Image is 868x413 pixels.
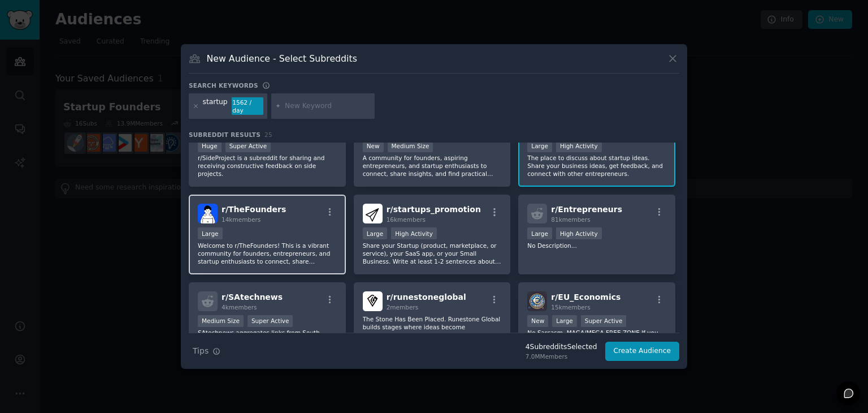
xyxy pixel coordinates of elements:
span: 16k members [387,216,426,223]
div: High Activity [391,227,437,239]
div: New [527,315,548,327]
button: Create Audience [605,342,680,361]
span: r/ runestoneglobal [387,292,466,302]
img: TheFounders [198,204,218,223]
div: Medium Size [388,140,433,152]
span: 14k members [222,216,261,223]
p: SAtechnews aggregates links from South African and sub-Saharan technology news websites. [198,329,337,352]
img: startups_promotion [363,204,383,223]
p: Share your Startup (product, marketplace, or service), your SaaS app, or your Small Business. Wri... [363,242,502,265]
p: No Sarcasm. MAGA/MEGA FREE ZONE If you critisise something you have to offer alternatives in the ... [527,329,666,352]
input: New Keyword [285,101,371,111]
div: 1562 / day [232,97,263,115]
div: Super Active [248,315,293,327]
span: r/ Entrepreneurs [551,205,622,214]
span: r/ EU_Economics [551,292,620,302]
div: 4 Subreddit s Selected [526,342,597,352]
span: Tips [193,345,209,357]
p: r/SideProject is a subreddit for sharing and receiving constructive feedback on side projects. [198,154,337,178]
h3: Search keywords [189,81,258,89]
span: r/ SAtechnews [222,292,283,302]
p: No Description... [527,242,666,249]
div: startup [203,97,228,115]
div: Medium Size [198,315,244,327]
p: The Stone Has Been Placed. Runestone Global builds stages where ideas become movements. This subr... [363,315,502,339]
span: 25 [264,131,272,138]
span: 2 members [387,304,419,311]
span: Subreddit Results [189,131,261,139]
div: Huge [198,140,222,152]
div: Large [198,227,223,239]
img: runestoneglobal [363,291,383,311]
div: High Activity [556,227,602,239]
p: A community for founders, aspiring entrepreneurs, and startup enthusiasts to connect, share insig... [363,154,502,178]
div: Large [363,227,388,239]
img: EU_Economics [527,291,547,311]
p: Welcome to r/TheFounders! This is a vibrant community for founders, entrepreneurs, and startup en... [198,242,337,265]
span: 81k members [551,216,590,223]
button: Tips [189,341,224,361]
span: r/ startups_promotion [387,205,481,214]
span: 15k members [551,304,590,311]
div: Super Active [581,315,627,327]
p: The place to discuss about startup ideas. Share your business ideas, get feedback, and connect wi... [527,154,666,178]
div: 7.0M Members [526,352,597,360]
h3: New Audience - Select Subreddits [207,53,357,64]
div: Large [552,315,577,327]
div: High Activity [556,140,602,152]
div: Large [527,140,552,152]
span: r/ TheFounders [222,205,286,214]
span: 4k members [222,304,257,311]
div: Super Active [225,140,271,152]
div: New [363,140,384,152]
div: Large [527,227,552,239]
